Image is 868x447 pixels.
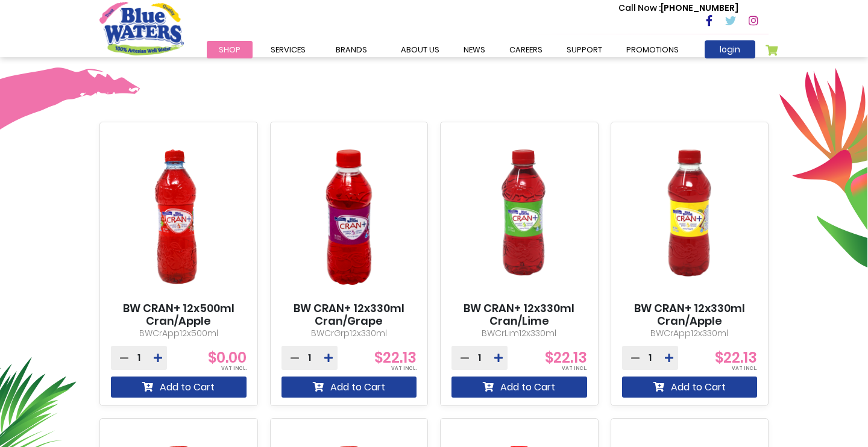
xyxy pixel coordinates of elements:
[618,2,738,14] p: [PHONE_NUMBER]
[208,348,247,367] span: $0.00
[111,302,247,328] a: BW CRAN+ 12x500ml Cran/Apple
[111,377,247,398] button: Add to Cart
[618,2,661,14] span: Call Now :
[451,41,497,58] a: News
[451,302,587,328] a: BW CRAN+ 12x330ml Cran/Lime
[111,133,247,302] img: BW CRAN+ 12x500ml Cran/Apple
[281,327,417,340] p: BWCrGrp12x330ml
[715,348,757,367] span: $22.13
[111,327,247,340] p: BWCrApp12x500ml
[99,2,184,55] a: store logo
[545,348,587,367] span: $22.13
[281,377,417,398] button: Add to Cart
[622,302,758,328] a: BW CRAN+ 12x330ml Cran/Apple
[281,302,417,328] a: BW CRAN+ 12x330ml Cran/Grape
[451,377,587,398] button: Add to Cart
[705,40,755,58] a: login
[219,44,241,55] span: Shop
[374,348,417,367] span: $22.13
[614,41,691,58] a: Promotions
[622,377,758,398] button: Add to Cart
[497,41,555,58] a: careers
[622,327,758,340] p: BWCrApp12x330ml
[555,41,614,58] a: support
[281,133,417,302] img: BW CRAN+ 12x330ml Cran/Grape
[271,44,306,55] span: Services
[622,133,758,302] img: BW CRAN+ 12x330ml Cran/Apple
[336,44,367,55] span: Brands
[451,133,587,302] img: BW CRAN+ 12x330ml Cran/Lime
[389,41,451,58] a: about us
[451,327,587,340] p: BWCrLim12x330ml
